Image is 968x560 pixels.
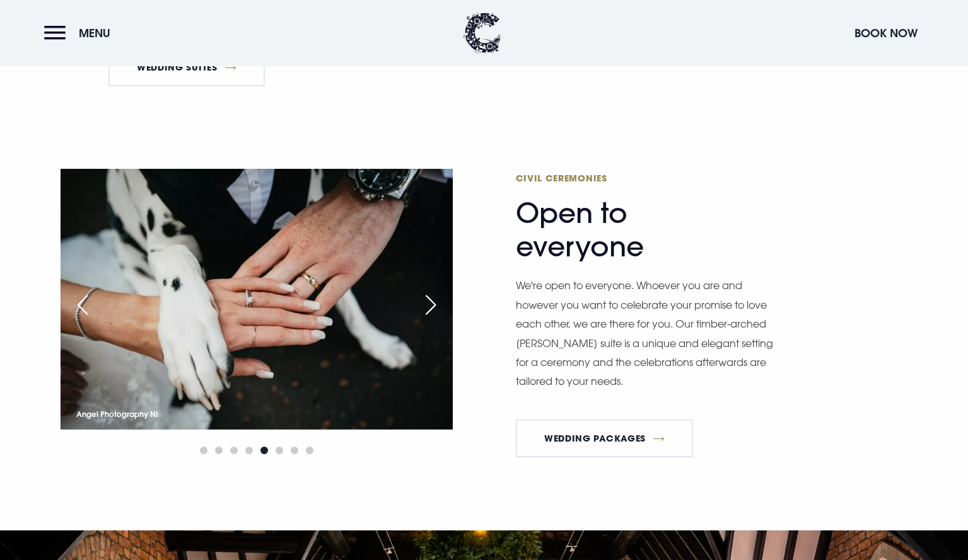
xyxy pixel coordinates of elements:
h2: Open to everyone [516,172,762,263]
span: Go to slide 1 [200,447,207,454]
img: Clandeboye Lodge [464,13,501,54]
span: Go to slide 6 [276,447,283,454]
span: Go to slide 2 [215,447,223,454]
span: Menu [79,26,110,40]
a: Wedding Suites [108,49,265,86]
span: Go to slide 7 [291,447,298,454]
span: Go to slide 5 [260,447,268,454]
button: Book Now [848,20,924,47]
div: Next slide [415,291,446,319]
span: Civil Ceremonies [516,172,762,184]
button: Menu [44,20,117,47]
span: Go to slide 4 [245,447,253,454]
span: Go to slide 8 [306,447,313,454]
img: Wedding Venue Northern Ireland [61,169,453,430]
p: Angel Photography NI [76,407,158,421]
p: We're open to everyone. Whoever you are and however you want to celebrate your promise to love ea... [516,276,774,391]
a: Wedding Packages [516,420,694,457]
div: Previous slide [67,291,98,319]
span: Go to slide 3 [230,447,238,454]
